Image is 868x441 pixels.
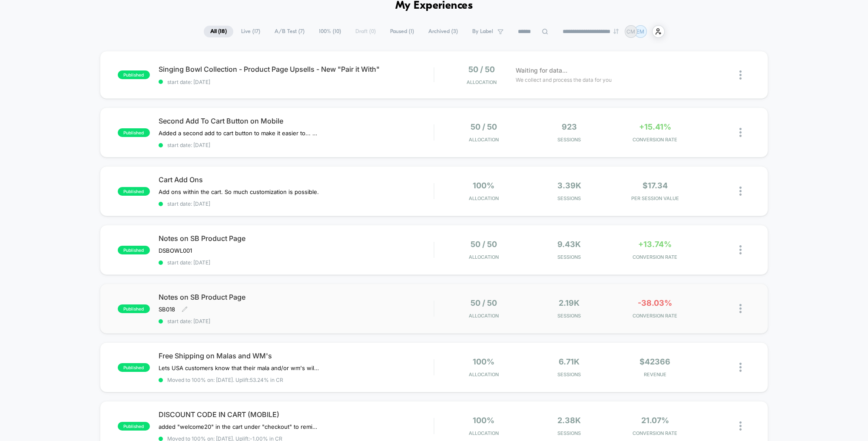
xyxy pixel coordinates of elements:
span: Sessions [529,195,610,201]
span: Paused ( 1 ) [384,26,421,37]
span: Sessions [529,430,610,436]
span: 21.07% [641,416,669,425]
span: 3.39k [557,181,581,190]
span: Cart Add Ons [159,175,434,184]
span: 2.19k [559,298,580,307]
span: Allocation [469,371,499,378]
span: Sessions [529,137,610,143]
span: SB018 [159,306,175,313]
span: REVENUE [614,371,696,378]
span: Allocation [469,430,499,436]
span: published [118,304,150,313]
img: close [739,245,742,254]
span: published [118,422,150,431]
img: close [739,128,742,137]
span: Allocation [469,313,499,319]
span: We collect and process the data for you [516,76,612,84]
span: Moved to 100% on: [DATE] . Uplift: 53.24% in CR [167,377,283,383]
span: By Label [472,28,493,35]
span: start date: [DATE] [159,79,434,85]
span: +15.41% [639,122,671,131]
span: Lets USA customers know that their mala and/or wm's will ship free when they are over $75 [159,364,320,371]
span: All ( 18 ) [204,26,233,37]
span: 100% [473,181,494,190]
span: 100% ( 10 ) [312,26,348,37]
p: CM [626,28,635,35]
span: CONVERSION RATE [614,137,696,143]
p: EM [636,28,644,35]
span: DISCOUNT CODE IN CART (MOBILE) [159,410,434,419]
span: 100% [473,357,494,366]
span: 50 / 50 [470,122,497,131]
span: Sessions [529,371,610,378]
span: 9.43k [557,240,581,249]
img: close [739,421,742,431]
span: Added a second add to cart button to make it easier to... add to cart... after scrolling the desc... [159,130,320,137]
span: published [118,70,150,79]
span: start date: [DATE] [159,142,434,148]
span: DSBOWL001 [159,247,192,254]
img: close [739,304,742,313]
span: Allocation [467,79,497,85]
span: $17.34 [643,181,668,190]
span: Singing Bowl Collection - Product Page Upsells - New "Pair it With" [159,65,434,73]
span: +13.74% [638,240,672,249]
span: Allocation [469,254,499,260]
span: 100% [473,416,494,425]
span: Allocation [469,137,499,143]
span: CONVERSION RATE [614,430,696,436]
span: published [118,187,150,196]
span: Add ons within the cart. So much customization is possible. [159,188,319,195]
span: CONVERSION RATE [614,254,696,260]
span: PER SESSION VALUE [614,195,696,201]
span: Waiting for data... [516,66,567,75]
span: 50 / 50 [470,240,497,249]
span: Live ( 17 ) [235,26,267,37]
span: 50 / 50 [468,65,495,74]
img: close [739,187,742,196]
span: Archived ( 3 ) [422,26,464,37]
span: Allocation [469,195,499,201]
span: start date: [DATE] [159,259,434,266]
span: published [118,246,150,254]
img: end [613,29,619,34]
span: $42366 [639,357,670,366]
span: 2.38k [557,416,581,425]
span: Notes on SB Product Page [159,234,434,243]
span: 6.71k [559,357,580,366]
span: Sessions [529,254,610,260]
span: 50 / 50 [470,298,497,307]
span: Notes on SB Product Page [159,293,434,301]
span: Free Shipping on Malas and WM's [159,351,434,360]
span: published [118,128,150,137]
span: Second Add To Cart Button on Mobile [159,117,434,125]
span: Sessions [529,313,610,319]
span: 923 [562,122,577,131]
span: CONVERSION RATE [614,313,696,319]
span: -38.03% [638,298,672,307]
span: added "welcome20" in the cart under "checkout" to remind customers. [159,423,320,430]
span: published [118,363,150,372]
span: A/B Test ( 7 ) [268,26,311,37]
img: close [739,70,742,80]
span: start date: [DATE] [159,200,434,207]
img: close [739,363,742,372]
span: start date: [DATE] [159,318,434,324]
